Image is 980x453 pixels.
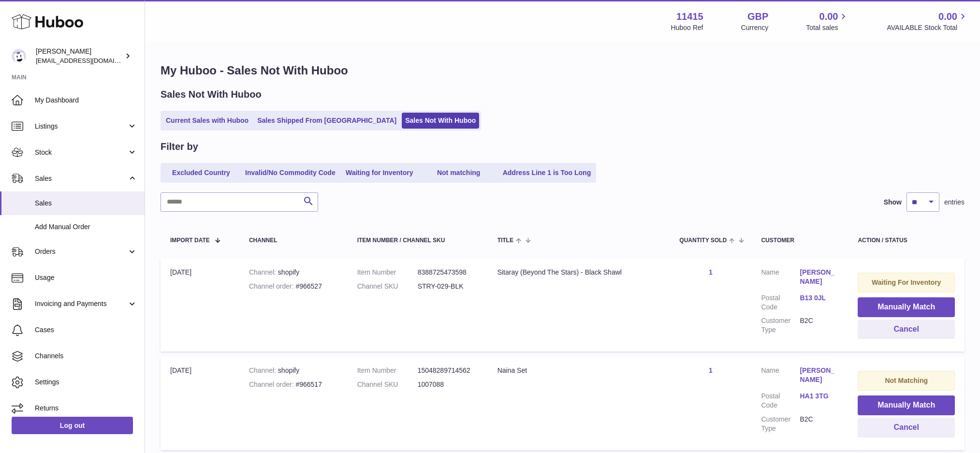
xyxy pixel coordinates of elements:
button: Cancel [858,418,955,438]
strong: 11415 [676,10,703,23]
a: Address Line 1 is Too Long [499,165,595,181]
a: 1 [709,366,713,374]
dt: Customer Type [761,415,800,433]
div: [PERSON_NAME] [36,47,123,65]
span: Settings [35,378,137,387]
span: 0.00 [938,10,957,23]
span: Orders [35,247,127,256]
div: Customer [761,237,838,244]
strong: Channel order [249,282,296,290]
span: Usage [35,273,137,282]
a: 1 [709,268,713,276]
a: Not matching [420,165,497,181]
span: [EMAIL_ADDRESS][DOMAIN_NAME] [36,57,142,64]
span: Quantity Sold [679,237,727,244]
a: Excluded Country [162,165,240,181]
span: Sales [35,174,127,183]
div: Currency [741,23,769,32]
strong: Not Matching [885,377,928,384]
div: shopify [249,366,338,375]
dt: Channel SKU [357,282,418,291]
a: Sales Not With Huboo [402,113,479,129]
dt: Name [761,268,800,289]
div: #966527 [249,282,338,291]
span: AVAILABLE Stock Total [887,23,968,32]
dt: Channel SKU [357,380,418,389]
a: 0.00 AVAILABLE Stock Total [887,10,968,32]
strong: Waiting For Inventory [872,278,941,286]
span: Listings [35,122,127,131]
a: 0.00 Total sales [806,10,849,32]
span: Stock [35,148,127,157]
dd: 1007088 [418,380,478,389]
td: [DATE] [161,356,239,450]
td: [DATE] [161,258,239,351]
a: B13 0JL [800,293,838,303]
dt: Item Number [357,268,418,277]
span: Cases [35,325,137,335]
span: Sales [35,199,137,208]
div: shopify [249,268,338,277]
dt: Item Number [357,366,418,375]
dd: STRY-029-BLK [418,282,478,291]
strong: GBP [747,10,768,23]
a: Waiting for Inventory [341,165,418,181]
a: Current Sales with Huboo [162,113,252,129]
span: Channels [35,351,137,361]
span: Title [497,237,513,244]
span: Invoicing and Payments [35,299,127,308]
strong: Channel [249,366,278,374]
strong: Channel order [249,380,296,388]
div: Item Number / Channel SKU [357,237,478,244]
span: Total sales [806,23,849,32]
div: Sitaray (Beyond The Stars) - Black Shawl [497,268,660,277]
a: Log out [12,417,133,434]
a: [PERSON_NAME] [800,366,838,384]
dd: 8388725473598 [418,268,478,277]
dd: B2C [800,316,838,335]
dt: Postal Code [761,392,800,410]
dt: Customer Type [761,316,800,335]
div: #966517 [249,380,338,389]
div: Naina Set [497,366,660,375]
button: Manually Match [858,297,955,317]
div: Huboo Ref [671,23,703,32]
div: Channel [249,237,338,244]
span: Import date [170,237,210,244]
h2: Sales Not With Huboo [161,88,262,101]
span: entries [944,198,965,207]
span: 0.00 [819,10,838,23]
a: [PERSON_NAME] [800,268,838,286]
strong: Channel [249,268,278,276]
div: Action / Status [858,237,955,244]
label: Show [884,198,902,207]
dd: 15048289714562 [418,366,478,375]
span: Add Manual Order [35,222,137,232]
dt: Name [761,366,800,387]
a: Invalid/No Commodity Code [242,165,339,181]
span: Returns [35,404,137,413]
dd: B2C [800,415,838,433]
button: Cancel [858,320,955,339]
span: My Dashboard [35,96,137,105]
h2: Filter by [161,140,198,153]
h1: My Huboo - Sales Not With Huboo [161,63,965,78]
dt: Postal Code [761,293,800,312]
img: care@shopmanto.uk [12,49,26,63]
a: HA1 3TG [800,392,838,401]
button: Manually Match [858,395,955,415]
a: Sales Shipped From [GEOGRAPHIC_DATA] [254,113,400,129]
